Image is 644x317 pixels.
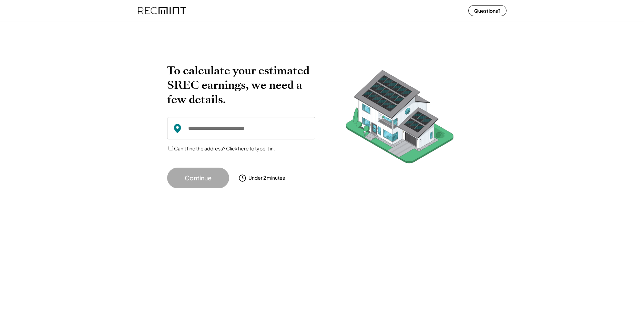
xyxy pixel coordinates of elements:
[138,1,186,20] img: recmint-logotype%403x%20%281%29.jpeg
[167,168,229,188] button: Continue
[174,145,275,151] label: Can't find the address? Click here to type it in.
[468,5,507,16] button: Questions?
[333,63,467,174] img: RecMintArtboard%207.png
[248,175,285,181] div: Under 2 minutes
[167,63,315,107] h2: To calculate your estimated SREC earnings, we need a few details.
